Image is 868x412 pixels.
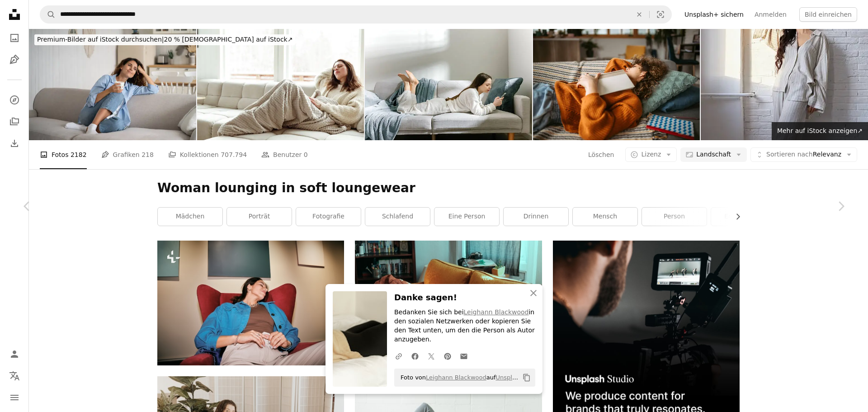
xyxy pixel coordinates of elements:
[519,370,534,385] button: In die Zwischenablage kopieren
[749,7,792,22] a: Anmelden
[696,150,731,159] span: Landschaft
[365,208,430,226] a: schlafend
[394,291,535,304] h3: Danke sagen!
[588,147,614,162] button: Löschen
[679,7,749,22] a: Unsplash+ sichern
[434,208,499,226] a: eine Person
[296,208,361,226] a: Fotografie
[5,345,24,363] a: Anmelden / Registrieren
[40,5,672,24] form: Finden Sie Bildmaterial auf der ganzen Webseite
[642,208,707,226] a: Person
[701,29,868,140] img: Die Frau steht entspannt vor einer weißen Backsteinmauer und strahlt Wärme und Zuversicht aus. Si...
[5,29,24,47] a: Fotos
[629,6,649,23] button: Löschen
[730,208,740,226] button: Liste nach rechts verschieben
[157,299,344,307] a: Eine Frau, die auf einem roten Stuhl in einem Raum sitzt
[407,347,423,365] a: Auf Facebook teilen
[101,140,154,169] a: Grafiken 218
[641,151,661,158] span: Lizenz
[814,163,868,250] a: Weiter
[573,208,637,226] a: Mensch
[650,6,671,23] button: Visuelle Suche
[394,308,535,344] p: Bedanken Sie sich bei in den sozialen Netzwerken oder kopieren Sie den Text unten, um den die Per...
[750,147,857,162] button: Sortieren nachRelevanz
[625,147,677,162] button: Lizenz
[157,180,740,196] h1: Woman lounging in soft loungewear
[680,147,747,162] button: Landschaft
[29,29,301,51] a: Premium-Bilder auf iStock durchsuchen|20 % [DEMOGRAPHIC_DATA] auf iStock↗
[304,150,308,160] span: 0
[197,29,364,140] img: Frau mit hohem Fieber zu Hause
[29,29,196,140] img: Junge glückliche, entspannte Frau, die auf dem Sofa sitzt und ruhige Momente zu Hause mit einer T...
[5,134,24,152] a: Bisherige Downloads
[533,29,700,140] img: Nachmittags-Napping
[5,51,24,69] a: Grafiken
[799,7,857,22] button: Bild einreichen
[423,347,439,365] a: Auf Twitter teilen
[5,91,24,109] a: Entdecken
[766,150,841,159] span: Relevanz
[456,347,472,365] a: Via E-Mail teilen teilen
[396,370,519,385] span: Foto von auf
[365,29,532,140] img: Junge Frau in weicher Loungewear, die auf einem hellen Sofa liegt und auf ihrem Handy surft.
[227,208,292,226] a: Porträt
[158,208,222,226] a: Mädchen
[261,140,308,169] a: Benutzer 0
[496,374,523,381] a: Unsplash
[439,347,456,365] a: Auf Pinterest teilen
[355,241,542,365] img: Decke und Kissen auf dem Sofa
[5,113,24,131] a: Kollektionen
[37,36,292,43] span: 20 % [DEMOGRAPHIC_DATA] auf iStock ↗
[426,374,486,381] a: Leighann Blackwood
[142,150,154,160] span: 218
[5,388,24,407] button: Menü
[711,208,776,226] a: Erwachsene
[772,122,868,140] a: Mehr auf iStock anzeigen↗
[464,308,529,316] a: Leighann Blackwood
[157,241,344,365] img: Eine Frau, die auf einem roten Stuhl in einem Raum sitzt
[5,367,24,385] button: Sprache
[37,36,164,43] span: Premium-Bilder auf iStock durchsuchen |
[766,151,813,158] span: Sortieren nach
[221,150,247,160] span: 707.794
[504,208,568,226] a: drinnen
[777,127,863,134] span: Mehr auf iStock anzeigen ↗
[168,140,247,169] a: Kollektionen 707.794
[40,6,56,23] button: Unsplash suchen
